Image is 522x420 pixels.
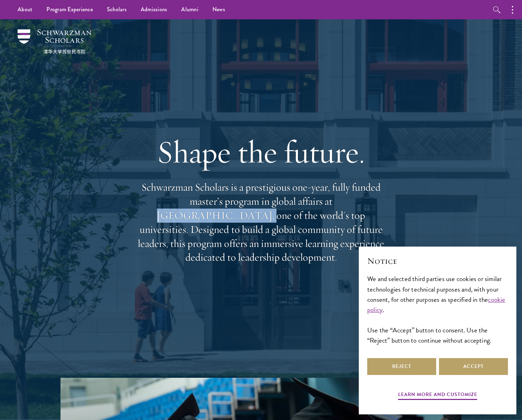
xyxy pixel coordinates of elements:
h1: Shape the future. [134,132,388,172]
h2: Notice [367,255,508,267]
img: Schwarzman Scholars [18,29,91,54]
button: Accept [439,358,508,375]
p: Schwarzman Scholars is a prestigious one-year, fully funded master’s program in global affairs at... [134,180,388,265]
button: Reject [367,358,436,375]
button: Learn more and customize [398,390,477,401]
div: We and selected third parties use cookies or similar technologies for technical purposes and, wit... [367,274,508,345]
a: cookie policy [367,294,505,315]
